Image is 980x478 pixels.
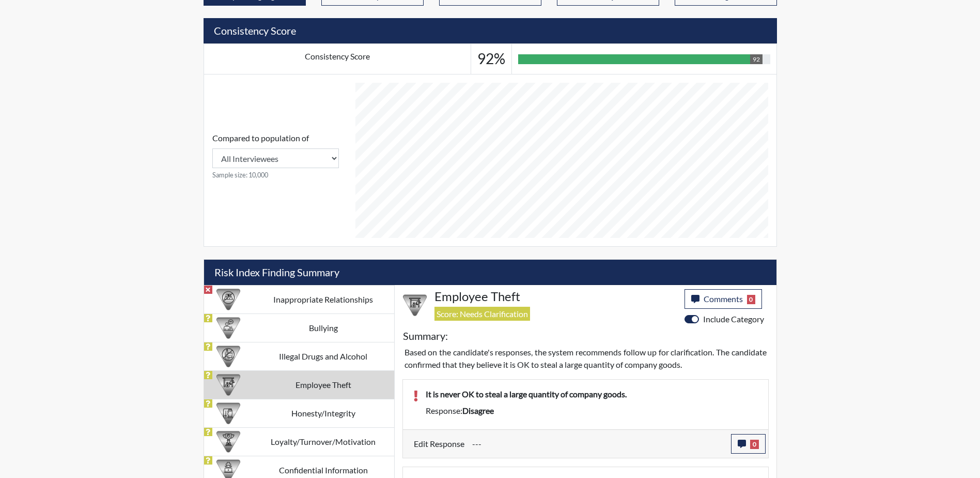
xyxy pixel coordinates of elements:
td: Loyalty/Turnover/Motivation [253,427,394,456]
img: CATEGORY%20ICON-07.58b65e52.png [216,373,240,397]
div: 92 [750,54,763,64]
label: Edit Response [414,434,464,454]
td: Inappropriate Relationships [253,285,394,313]
img: CATEGORY%20ICON-11.a5f294f4.png [216,401,240,425]
img: CATEGORY%20ICON-17.40ef8247.png [216,430,240,454]
div: Response: [418,405,766,417]
p: Based on the candidate's responses, the system recommends follow up for clarification. The candid... [405,346,767,371]
h5: Risk Index Finding Summary [204,260,776,285]
span: disagree [462,406,494,415]
h4: Employee Theft [434,289,677,304]
div: Consistency Score comparison among population [212,132,339,180]
img: CATEGORY%20ICON-07.58b65e52.png [403,293,427,317]
td: Illegal Drugs and Alcohol [253,342,394,370]
span: 0 [750,440,759,449]
td: Consistency Score [204,44,471,74]
span: 0 [747,295,756,304]
img: CATEGORY%20ICON-04.6d01e8fa.png [216,316,240,340]
span: Score: Needs Clarification [434,307,530,321]
img: CATEGORY%20ICON-14.139f8ef7.png [216,288,240,311]
td: Employee Theft [253,370,394,399]
h5: Consistency Score [204,18,777,43]
h5: Summary: [403,330,448,342]
span: Comments [704,294,743,304]
img: CATEGORY%20ICON-12.0f6f1024.png [216,345,240,368]
td: Honesty/Integrity [253,399,394,427]
td: Bullying [253,313,394,342]
small: Sample size: 10,000 [212,170,339,180]
div: Update the test taker's response, the change might impact the score [464,434,731,454]
label: Include Category [703,313,764,325]
label: Compared to population of [212,132,309,144]
p: It is never OK to steal a large quantity of company goods. [426,388,758,400]
button: Comments0 [685,289,763,309]
h3: 92% [477,50,505,68]
button: 0 [731,434,766,454]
